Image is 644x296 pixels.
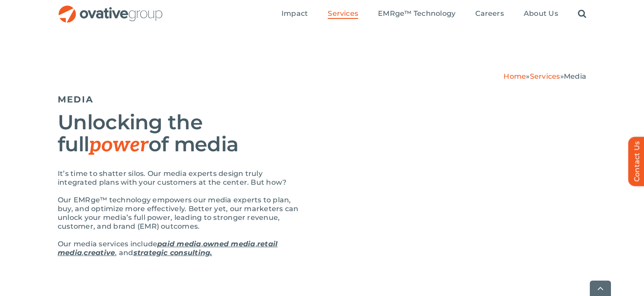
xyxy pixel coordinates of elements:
span: Careers [475,9,504,18]
a: Services [328,9,358,19]
p: Our media services include , , , , and [58,240,300,257]
p: Our EMRge™ technology empowers our media experts to plan, buy, and optimize more effectively. Bet... [58,196,300,231]
a: About Us [524,9,558,19]
a: creative [84,248,115,257]
img: Media – Hero [322,90,586,266]
a: EMRge™ Technology [378,9,455,19]
a: Home [503,72,526,80]
a: OG_Full_horizontal_RGB [58,4,163,13]
span: Impact [281,9,308,18]
span: Media [564,72,586,80]
em: power [89,133,148,157]
h2: Unlocking the full of media [58,111,300,156]
a: owned media [203,240,255,248]
a: Careers [475,9,504,19]
a: strategic consulting. [133,248,212,257]
p: It’s time to shatter silos. Our media experts design truly integrated plans with your customers a... [58,169,300,187]
h5: MEDIA [58,94,300,105]
a: paid media [157,240,201,248]
span: About Us [524,9,558,18]
span: » » [503,72,586,80]
a: Search [578,9,586,19]
a: Services [530,72,560,80]
span: EMRge™ Technology [378,9,455,18]
a: retail media [58,240,278,257]
a: Impact [281,9,308,19]
span: Services [328,9,358,18]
